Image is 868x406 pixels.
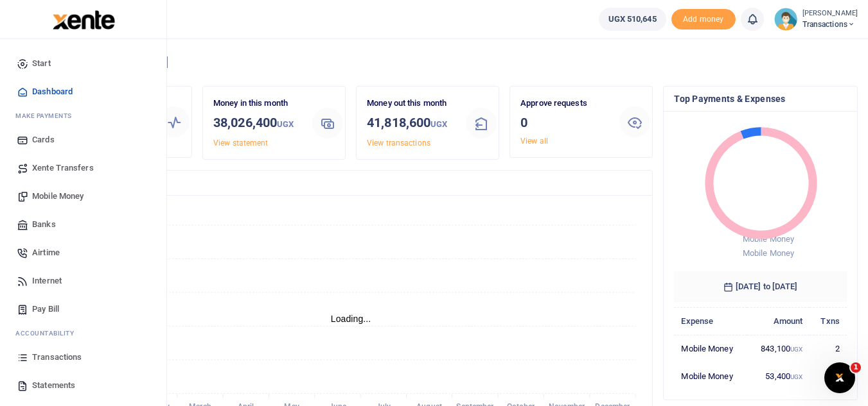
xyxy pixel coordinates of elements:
[810,335,847,362] td: 2
[747,362,810,389] td: 53,400
[674,335,747,362] td: Mobile Money
[32,85,73,98] span: Dashboard
[671,9,736,30] li: Toup your wallet
[10,126,156,154] a: Cards
[51,14,115,24] a: logo-small logo-large logo-large
[10,78,156,106] a: Dashboard
[10,49,156,78] a: Start
[10,182,156,210] a: Mobile Money
[32,275,62,287] span: Internet
[774,8,858,31] a: profile-user [PERSON_NAME] Transactions
[608,13,657,26] span: UGX 510,645
[32,246,60,259] span: Airtime
[674,307,747,335] th: Expense
[674,271,847,302] h6: [DATE] to [DATE]
[10,239,156,267] a: Airtime
[594,8,671,31] li: Wallet ballance
[520,97,609,110] p: Approve requests
[430,119,447,129] small: UGX
[10,371,156,400] a: Statements
[810,307,847,335] th: Txns
[10,323,156,343] li: Ac
[213,139,268,148] a: View statement
[674,362,747,389] td: Mobile Money
[790,373,802,380] small: UGX
[367,113,456,134] h3: 41,818,600
[60,176,642,190] h4: Transactions Overview
[10,295,156,323] a: Pay Bill
[790,346,802,353] small: UGX
[25,328,74,338] span: countability
[743,248,794,258] span: Mobile Money
[213,97,302,110] p: Money in this month
[747,307,810,335] th: Amount
[810,362,847,389] td: 1
[49,55,858,69] h4: Hello [PERSON_NAME]
[10,106,156,126] li: M
[22,111,72,121] span: ake Payments
[824,362,855,393] iframe: Intercom live chat
[32,133,55,146] span: Cards
[367,139,430,148] a: View transactions
[53,10,115,30] img: logo-large
[10,210,156,239] a: Banks
[331,314,371,324] text: Loading...
[520,137,548,146] a: View all
[32,218,56,231] span: Banks
[599,8,666,31] a: UGX 510,645
[32,162,94,174] span: Xente Transfers
[802,8,858,19] small: [PERSON_NAME]
[277,119,294,129] small: UGX
[747,335,810,362] td: 843,100
[10,343,156,371] a: Transactions
[10,154,156,182] a: Xente Transfers
[674,92,847,106] h4: Top Payments & Expenses
[671,9,736,30] span: Add money
[32,303,59,316] span: Pay Bill
[851,362,861,373] span: 1
[367,97,456,110] p: Money out this month
[671,13,736,23] a: Add money
[774,8,797,31] img: profile-user
[32,57,51,70] span: Start
[213,113,302,134] h3: 38,026,400
[32,351,82,364] span: Transactions
[743,234,794,244] span: Mobile Money
[520,113,609,132] h3: 0
[32,190,84,203] span: Mobile Money
[10,267,156,295] a: Internet
[32,379,75,392] span: Statements
[802,19,858,30] span: Transactions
